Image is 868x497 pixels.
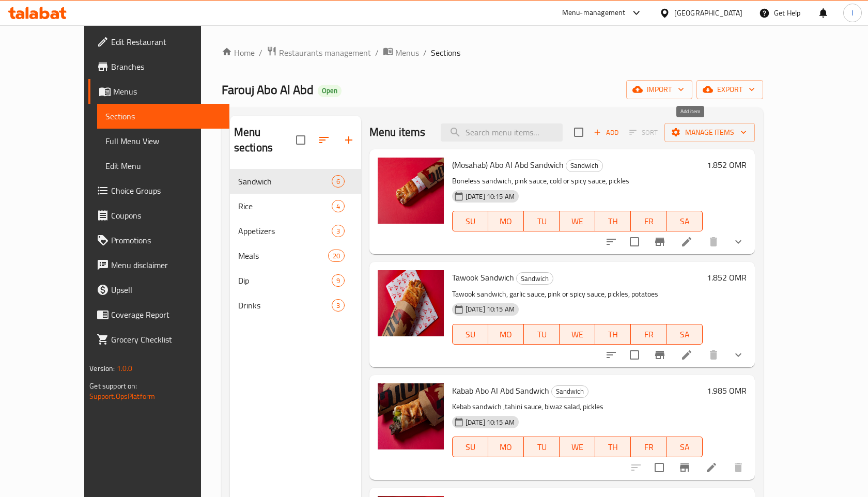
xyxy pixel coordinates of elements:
div: Sandwich [516,272,553,285]
p: Tawook sandwich, garlic sauce, pink or spicy sauce, pickles, potatoes [452,288,703,301]
span: Sections [105,110,221,122]
button: MO [488,324,524,345]
div: Open [318,85,342,97]
span: Select section [568,121,590,143]
div: items [332,225,345,237]
img: Kabab Abo Al Abd Sandwich [378,383,444,449]
button: FR [631,211,667,231]
a: Edit menu item [705,461,718,474]
a: Edit Restaurant [88,29,229,54]
p: Boneless sandwich, pink sauce, cold or spicy sauce, pickles [452,175,703,188]
img: Tawook Sandwich [378,270,444,336]
a: Choice Groups [88,178,229,203]
span: [DATE] 10:15 AM [461,304,519,314]
div: Rice4 [230,194,361,219]
span: 4 [332,201,344,211]
h6: 1.985 OMR [707,383,747,398]
span: MO [492,214,520,229]
svg: Show Choices [732,236,745,248]
span: SA [671,327,698,342]
span: export [705,83,755,96]
span: [DATE] 10:15 AM [461,417,519,427]
button: Add [590,125,623,141]
span: Tawook Sandwich [452,270,514,285]
span: Grocery Checklist [111,333,221,346]
a: Edit menu item [680,236,693,248]
span: Kabab Abo Al Abd Sandwich [452,383,549,398]
button: Branch-specific-item [672,455,697,480]
li: / [375,46,379,59]
span: Menus [395,46,419,59]
button: Add section [336,128,361,152]
button: SA [667,324,702,345]
span: Sections [431,46,460,59]
button: FR [631,437,667,457]
button: sort-choices [599,343,624,367]
a: Edit Menu [97,153,229,178]
span: SA [671,440,698,455]
span: MO [492,327,520,342]
span: Get support on: [89,379,137,393]
span: Select to update [624,344,645,366]
span: Select to update [648,457,670,478]
li: / [423,46,427,59]
span: Select to update [624,231,645,253]
button: import [626,80,692,99]
button: TU [524,437,560,457]
span: (Mosahab) Abo Al Abd Sandwich [452,157,564,173]
div: [GEOGRAPHIC_DATA] [674,7,742,19]
a: Support.OpsPlatform [89,390,155,403]
span: Edit Menu [105,160,221,172]
div: items [332,200,345,212]
button: sort-choices [599,229,624,254]
span: 20 [329,251,344,261]
button: FR [631,324,667,345]
li: / [259,46,262,59]
span: Farouj Abo Al Abd [222,78,314,101]
span: Sandwich [238,175,332,188]
span: Edit Restaurant [111,36,221,48]
input: search [441,123,563,142]
button: SA [667,211,702,231]
span: Appetizers [238,225,332,237]
div: Sandwich [551,385,588,398]
button: show more [726,229,751,254]
span: Branches [111,60,221,73]
div: Sandwich [566,160,603,172]
span: WE [564,327,591,342]
span: 9 [332,276,344,286]
span: TH [599,327,627,342]
button: TH [595,211,631,231]
span: FR [635,214,662,229]
div: Drinks3 [230,293,361,318]
a: Home [222,46,255,59]
button: SU [452,211,488,231]
div: items [328,250,345,262]
div: Dip9 [230,268,361,293]
button: delete [701,343,726,367]
a: Edit menu item [680,349,693,361]
a: Full Menu View [97,129,229,153]
span: Rice [238,200,332,212]
span: I [851,7,853,19]
h6: 1.852 OMR [707,270,747,285]
span: TH [599,214,627,229]
svg: Show Choices [732,349,745,361]
button: SU [452,324,488,345]
a: Coupons [88,203,229,228]
span: SA [671,214,698,229]
button: TH [595,437,631,457]
a: Upsell [88,277,229,302]
span: Coupons [111,209,221,222]
span: TU [528,440,555,455]
nav: Menu sections [230,165,361,322]
a: Sections [97,104,229,129]
button: SA [667,437,702,457]
span: 3 [332,301,344,310]
h2: Menu items [369,125,426,140]
button: SU [452,437,488,457]
div: items [332,175,345,188]
button: WE [560,437,595,457]
span: Promotions [111,234,221,246]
